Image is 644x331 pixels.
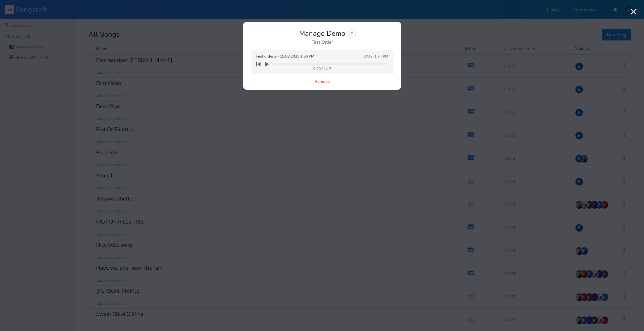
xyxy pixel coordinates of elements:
[256,53,314,59] span: First order 2 - 15:08:2025 1.34 PM
[348,29,356,38] div: ?
[363,55,388,58] div: [DATE] 1:34 PM
[315,79,330,85] button: Remove
[258,67,387,70] div: 0:00 / 1:17
[299,30,345,37] div: Manage Demo
[311,40,333,45] div: First Order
